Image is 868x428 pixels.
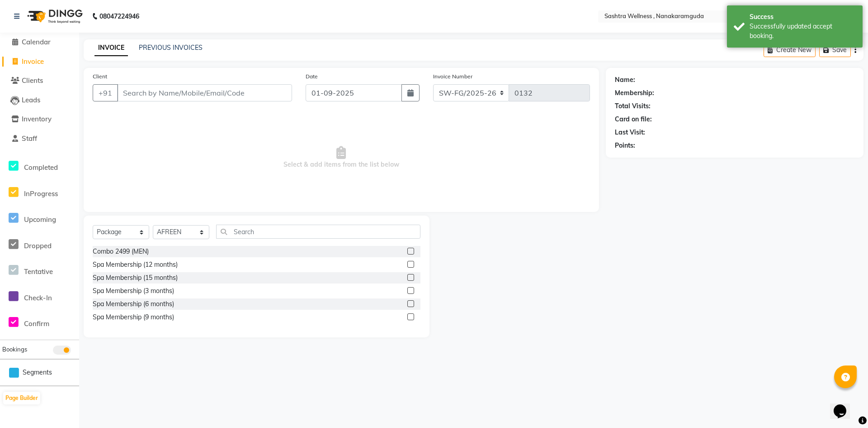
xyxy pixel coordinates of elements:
[94,40,128,56] a: INVOICE
[819,43,851,57] button: Save
[24,319,49,328] span: Confirm
[22,96,40,104] span: Leads
[2,95,77,106] a: Leads
[306,72,318,81] label: Date
[2,114,77,125] a: Inventory
[615,75,635,85] div: Name:
[2,37,77,48] a: Calendar
[93,299,174,309] div: Spa Membership (6 months)
[23,4,85,29] img: logo
[764,43,816,57] button: Create New
[24,215,56,224] span: Upcoming
[24,163,58,172] span: Completed
[615,115,652,124] div: Card on file:
[216,225,420,239] input: Search
[93,112,590,203] span: Select & add items from the list below
[615,141,635,150] div: Points:
[117,84,292,101] input: Search by Name/Mobile/Email/Code
[830,392,859,419] iframe: chat widget
[22,76,43,85] span: Clients
[93,286,174,296] div: Spa Membership (3 months)
[24,267,53,276] span: Tentative
[750,12,856,22] div: Success
[2,57,77,67] a: Invoice
[24,293,52,302] span: Check-In
[750,22,856,41] div: Successfully updated accept booking.
[615,128,645,137] div: Last Visit:
[2,76,77,86] a: Clients
[24,189,58,198] span: InProgress
[93,247,149,256] div: Combo 2499 (MEN)
[615,101,651,111] div: Total Visits:
[2,346,27,353] span: Bookings
[23,368,52,377] span: Segments
[22,57,44,66] span: Invoice
[22,115,52,123] span: Inventory
[99,4,139,29] b: 08047224946
[93,273,178,283] div: Spa Membership (15 months)
[93,72,107,81] label: Client
[24,241,52,250] span: Dropped
[3,392,40,404] button: Page Builder
[2,134,77,144] a: Staff
[22,134,37,143] span: Staff
[93,84,118,101] button: +91
[433,72,472,81] label: Invoice Number
[139,43,203,52] a: PREVIOUS INVOICES
[93,260,178,269] div: Spa Membership (12 months)
[93,313,174,322] div: Spa Membership (9 months)
[22,38,51,46] span: Calendar
[615,88,654,98] div: Membership:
